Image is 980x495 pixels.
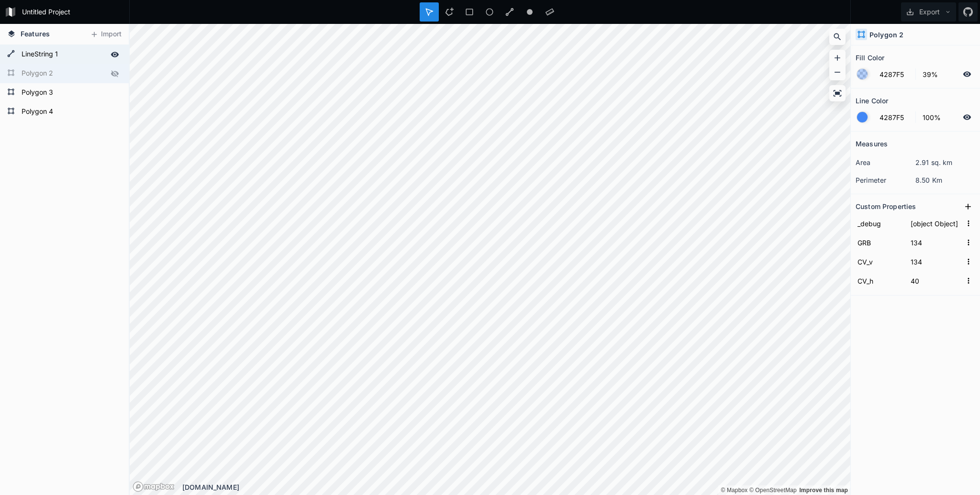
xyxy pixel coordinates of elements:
input: Empty [909,274,962,288]
input: Name [856,216,904,231]
dt: perimeter [856,175,915,185]
input: Name [856,235,904,250]
dt: area [856,157,915,167]
h2: Custom Properties [856,199,916,214]
input: Name [856,254,904,269]
button: Export [901,2,956,22]
a: Map feedback [799,487,848,494]
a: OpenStreetMap [749,487,797,494]
input: Empty [909,254,962,269]
h2: Measures [856,136,888,151]
div: [DOMAIN_NAME] [182,482,850,492]
dd: 8.50 Km [915,175,975,185]
input: Empty [909,216,962,231]
input: Empty [909,235,962,250]
h2: Line Color [856,93,888,108]
a: Mapbox [721,487,747,494]
input: Name [856,274,904,288]
button: Import [85,27,126,42]
dd: 2.91 sq. km [915,157,975,167]
span: Features [21,29,50,39]
h4: Polygon 2 [869,30,903,40]
a: Mapbox logo [133,481,175,492]
h2: Fill Color [856,50,884,65]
